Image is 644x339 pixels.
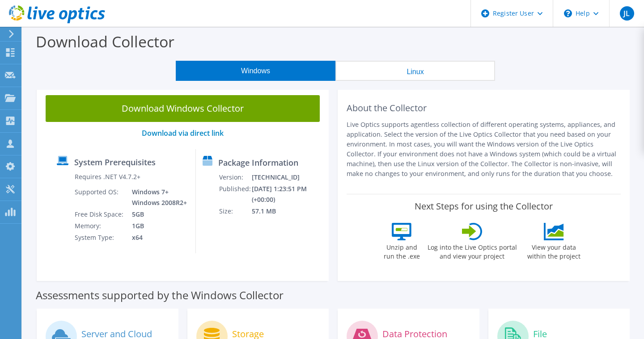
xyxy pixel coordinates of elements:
td: Windows 7+ Windows 2008R2+ [125,186,189,209]
td: Memory: [74,220,125,232]
label: Assessments supported by the Windows Collector [36,291,284,300]
label: Download Collector [36,31,174,52]
td: [DATE] 1:23:51 PM (+00:00) [251,183,325,205]
button: Linux [335,61,495,81]
svg: \n [564,9,572,17]
td: Published: [219,183,251,205]
td: System Type: [74,232,125,243]
td: x64 [125,232,189,243]
td: Size: [219,205,251,217]
td: Supported OS: [74,186,125,209]
button: Windows [176,61,335,81]
label: File [533,330,547,339]
label: Unzip and run the .exe [381,240,423,261]
td: 1GB [125,220,189,232]
label: Server and Cloud [81,330,152,339]
label: View your data within the project [522,240,586,261]
label: System Prerequisites [74,158,156,167]
h2: About the Collector [347,103,621,113]
td: 5GB [125,209,189,220]
a: Download via direct link [142,128,224,138]
p: Live Optics supports agentless collection of different operating systems, appliances, and applica... [347,120,621,179]
label: Requires .NET V4.7.2+ [75,172,140,181]
label: Storage [232,330,264,339]
label: Package Information [218,158,298,167]
td: Version: [219,172,251,183]
a: Download Windows Collector [46,95,320,122]
label: Next Steps for using the Collector [415,201,553,212]
span: JL [620,6,634,21]
td: Free Disk Space: [74,209,125,220]
td: 57.1 MB [251,205,325,217]
td: [TECHNICAL_ID] [251,172,325,183]
label: Log into the Live Optics portal and view your project [427,240,517,261]
label: Data Protection [382,330,447,339]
